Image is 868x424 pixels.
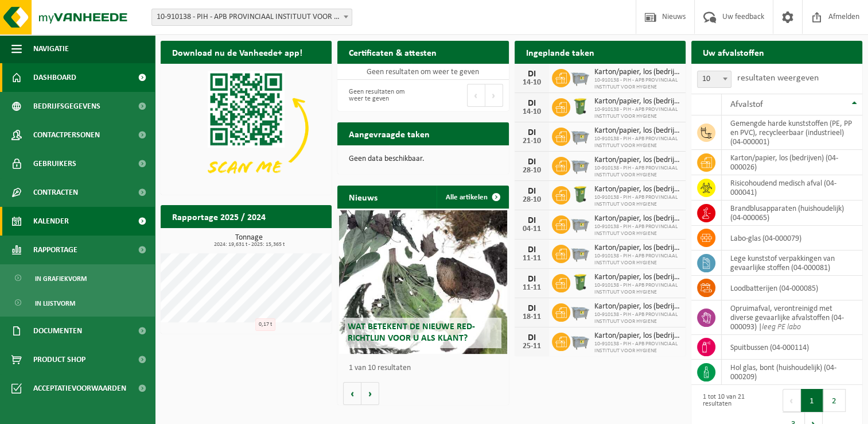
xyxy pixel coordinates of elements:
[698,71,731,87] span: 10
[520,137,543,145] div: 21-10
[161,64,332,192] img: Download de VHEPlus App
[520,108,543,116] div: 14-10
[166,242,332,248] span: 2024: 19,631 t - 2025: 15,365 t
[3,267,152,289] a: In grafiekvorm
[343,382,361,405] button: Vorige
[33,149,76,178] span: Gebruikers
[520,99,543,108] div: DI
[570,184,590,204] img: WB-0240-HPE-GN-50
[520,196,543,204] div: 28-10
[520,304,543,313] div: DI
[594,311,680,325] span: 10-910138 - PIH - APB PROVINCIAAL INSTITUUT VOOR HYGIENE
[570,272,590,292] img: WB-0240-HPE-GN-50
[246,228,330,250] a: Bekijk rapportage
[594,253,680,267] span: 10-910138 - PIH - APB PROVINCIAAL INSTITUUT VOOR HYGIENE
[361,382,379,405] button: Volgende
[594,126,680,136] span: Karton/papier, los (bedrijven)
[161,41,314,63] h2: Download nu de Vanheede+ app!
[520,128,543,137] div: DI
[35,292,75,314] span: In lijstvorm
[152,9,352,25] span: 10-910138 - PIH - APB PROVINCIAAL INSTITUUT VOOR HYGIENE - ANTWERPEN
[691,41,776,63] h2: Uw afvalstoffen
[349,364,503,372] p: 1 van 10 resultaten
[520,79,543,87] div: 14-10
[594,282,680,296] span: 10-910138 - PIH - APB PROVINCIAAL INSTITUUT VOOR HYGIENE
[570,331,590,350] img: WB-2500-GAL-GY-01
[348,322,475,342] span: Wat betekent de nieuwe RED-richtlijn voor u als klant?
[722,360,862,385] td: hol glas, bont (huishoudelijk) (04-000209)
[737,74,819,83] label: resultaten weergeven
[697,71,731,88] span: 10
[33,345,85,374] span: Product Shop
[33,317,82,345] span: Documenten
[594,136,680,149] span: 10-910138 - PIH - APB PROVINCIAAL INSTITUUT VOOR HYGIENE
[33,92,100,121] span: Bedrijfsgegevens
[570,97,590,116] img: WB-0240-HPE-GN-50
[570,214,590,233] img: WB-2500-GAL-GY-01
[520,225,543,233] div: 04-11
[722,300,862,335] td: opruimafval, verontreinigd met diverse gevaarlijke afvalstoffen (04-000093) |
[33,236,77,264] span: Rapportage
[722,201,862,226] td: brandblusapparaten (huishoudelijk) (04-000065)
[594,97,680,106] span: Karton/papier, los (bedrijven)
[594,332,680,341] span: Karton/papier, los (bedrijven)
[594,165,680,179] span: 10-910138 - PIH - APB PROVINCIAAL INSTITUUT VOOR HYGIENE
[722,250,862,276] td: lege kunststof verpakkingen van gevaarlijke stoffen (04-000081)
[161,205,277,228] h2: Rapportage 2025 / 2024
[801,389,823,412] button: 1
[594,106,680,120] span: 10-910138 - PIH - APB PROVINCIAAL INSTITUUT VOOR HYGIENE
[594,223,680,237] span: 10-910138 - PIH - APB PROVINCIAAL INSTITUUT VOOR HYGIENE
[349,155,497,163] p: Geen data beschikbaar.
[594,194,680,208] span: 10-910138 - PIH - APB PROVINCIAAL INSTITUUT VOOR HYGIENE
[520,313,543,321] div: 18-11
[343,83,417,108] div: Geen resultaten om weer te geven
[166,234,332,248] h3: Tonnage
[570,67,590,87] img: WB-2500-GAL-GY-01
[730,100,763,109] span: Afvalstof
[33,34,69,63] span: Navigatie
[337,41,448,63] h2: Certificaten & attesten
[762,323,801,332] i: leeg PE labo
[467,84,485,107] button: Previous
[570,243,590,263] img: WB-2500-GAL-GY-01
[594,77,680,91] span: 10-910138 - PIH - APB PROVINCIAAL INSTITUUT VOOR HYGIENE
[33,207,69,236] span: Kalender
[594,273,680,282] span: Karton/papier, los (bedrijven)
[33,63,76,92] span: Dashboard
[722,175,862,201] td: risicohoudend medisch afval (04-000041)
[339,210,507,354] a: Wat betekent de nieuwe RED-richtlijn voor u als klant?
[570,302,590,321] img: WB-2500-GAL-GY-01
[33,121,100,149] span: Contactpersonen
[437,186,508,209] a: Alle artikelen
[520,187,543,196] div: DI
[151,9,352,26] span: 10-910138 - PIH - APB PROVINCIAAL INSTITUUT VOOR HYGIENE - ANTWERPEN
[33,178,78,207] span: Contracten
[594,302,680,311] span: Karton/papier, los (bedrijven)
[594,185,680,194] span: Karton/papier, los (bedrijven)
[520,284,543,292] div: 11-11
[520,167,543,175] div: 28-10
[520,216,543,225] div: DI
[722,226,862,250] td: labo-glas (04-000079)
[520,157,543,167] div: DI
[722,276,862,300] td: loodbatterijen (04-000085)
[520,255,543,263] div: 11-11
[594,156,680,165] span: Karton/papier, los (bedrijven)
[520,333,543,342] div: DI
[520,342,543,350] div: 25-11
[570,126,590,145] img: WB-2500-GAL-GY-01
[783,389,801,412] button: Previous
[722,115,862,150] td: gemengde harde kunststoffen (PE, PP en PVC), recycleerbaar (industrieel) (04-000001)
[823,389,846,412] button: 2
[3,292,152,314] a: In lijstvorm
[594,244,680,253] span: Karton/papier, los (bedrijven)
[520,245,543,255] div: DI
[33,374,126,403] span: Acceptatievoorwaarden
[570,155,590,175] img: WB-2500-GAL-GY-01
[722,335,862,360] td: spuitbussen (04-000114)
[337,186,389,208] h2: Nieuws
[594,214,680,223] span: Karton/papier, los (bedrijven)
[515,41,606,63] h2: Ingeplande taken
[520,70,543,79] div: DI
[485,84,503,107] button: Next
